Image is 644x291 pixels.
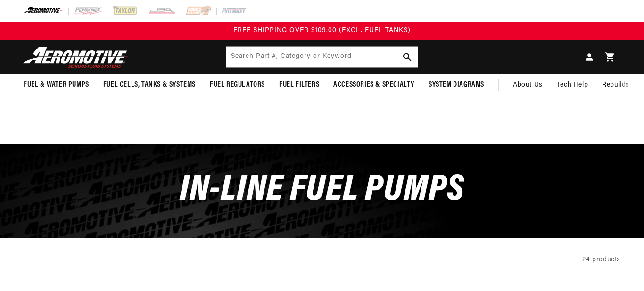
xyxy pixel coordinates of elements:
[421,74,491,96] summary: System Diagrams
[272,74,326,96] summary: Fuel Filters
[557,80,588,90] span: Tech Help
[24,80,89,90] span: Fuel & Water Pumps
[326,74,421,96] summary: Accessories & Specialty
[333,80,414,90] span: Accessories & Specialty
[233,27,411,34] span: FREE SHIPPING OVER $109.00 (EXCL. FUEL TANKS)
[180,172,464,209] span: In-Line Fuel Pumps
[397,47,418,67] button: Search Part #, Category or Keyword
[550,74,595,97] summary: Tech Help
[210,80,265,90] span: Fuel Regulators
[226,47,418,67] input: Search Part #, Category or Keyword
[595,74,636,97] summary: Rebuilds
[17,74,96,96] summary: Fuel & Water Pumps
[203,74,272,96] summary: Fuel Regulators
[429,80,484,90] span: System Diagrams
[279,80,319,90] span: Fuel Filters
[602,80,629,90] span: Rebuilds
[20,46,138,68] img: Aeromotive
[103,80,196,90] span: Fuel Cells, Tanks & Systems
[513,81,543,89] span: About Us
[506,74,550,97] a: About Us
[582,256,620,263] span: 24 products
[96,74,203,96] summary: Fuel Cells, Tanks & Systems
